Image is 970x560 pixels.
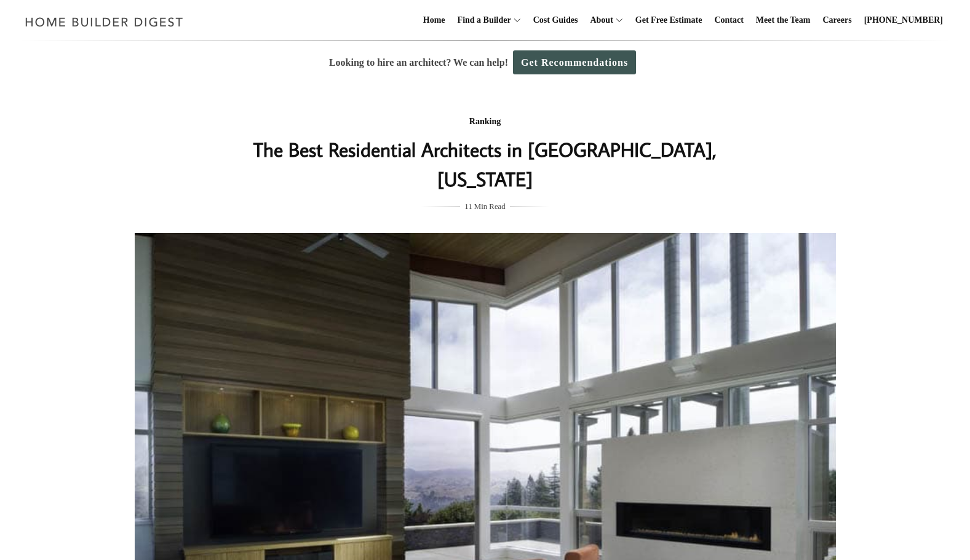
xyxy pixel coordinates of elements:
a: Careers [818,1,857,40]
span: 11 Min Read [464,200,505,213]
a: About [585,1,613,40]
a: Contact [709,1,748,40]
a: Home [418,1,450,40]
a: Meet the Team [751,1,816,40]
a: Get Free Estimate [630,1,707,40]
a: Cost Guides [528,1,583,40]
a: Ranking [469,117,501,126]
a: Get Recommendations [513,50,636,74]
img: Home Builder Digest [20,10,189,34]
h1: The Best Residential Architects in [GEOGRAPHIC_DATA], [US_STATE] [240,135,731,194]
a: Find a Builder [453,1,511,40]
a: [PHONE_NUMBER] [859,1,948,40]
